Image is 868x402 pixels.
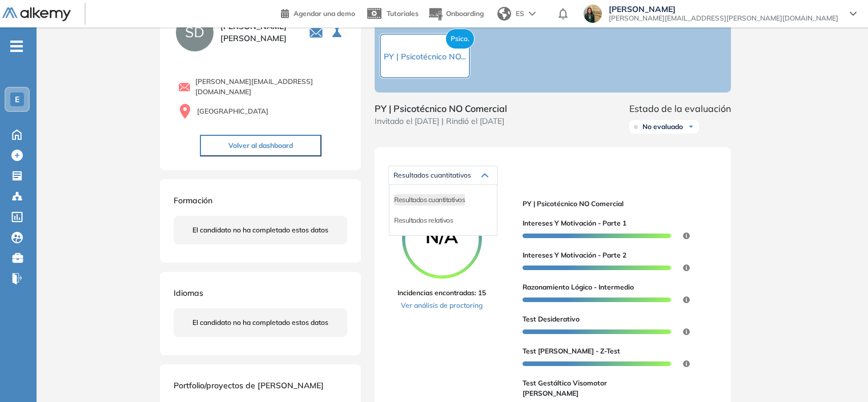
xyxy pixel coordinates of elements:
span: Test Desiderativo [523,314,580,324]
span: [PERSON_NAME] [PERSON_NAME] [220,21,295,45]
iframe: Chat Widget [663,270,868,402]
span: Razonamiento Lógico - Intermedio [523,282,634,292]
span: Portfolio/proyectos de [PERSON_NAME] [174,380,324,391]
span: Test Gestáltico Visomotor [PERSON_NAME] [523,378,653,399]
span: Incidencias encontradas: 15 [397,288,486,298]
span: Intereses y Motivación - Parte 1 [523,218,626,228]
span: PY | Psicotécnico NO... [384,51,466,62]
span: Intereses y Motivación - Parte 2 [523,250,626,260]
button: Onboarding [428,2,484,26]
span: No evaluado [642,122,683,131]
span: [PERSON_NAME][EMAIL_ADDRESS][PERSON_NAME][DOMAIN_NAME] [609,14,838,23]
span: Resultados relativos [394,216,453,224]
span: PY | Psicotécnico NO Comercial [375,102,507,115]
span: Onboarding [446,9,484,18]
span: Invitado el [DATE] | Rindió el [DATE] [375,115,507,127]
img: world [497,7,511,21]
span: [PERSON_NAME][EMAIL_ADDRESS][DOMAIN_NAME] [195,77,347,97]
span: Estado de la evaluación [629,102,731,115]
span: N/A [402,227,482,246]
span: E [15,95,19,104]
span: Test [PERSON_NAME] - Z-Test [523,346,620,356]
img: arrow [529,11,536,16]
a: Agendar una demo [281,6,355,19]
span: Tutoriales [387,9,419,18]
img: PROFILE_MENU_LOGO_USER [174,11,216,54]
span: [PERSON_NAME] [609,5,838,14]
span: Resultados cuantitativos [394,195,465,204]
span: El candidato no ha completado estos datos [192,317,328,328]
span: PY | Psicotécnico NO Comercial [523,199,708,209]
i: - [10,45,23,47]
a: Ver análisis de proctoring [397,300,486,311]
span: Formación [174,195,212,206]
img: Logo [2,7,71,22]
span: [GEOGRAPHIC_DATA] [197,106,268,116]
span: El candidato no ha completado estos datos [192,225,328,235]
span: Agendar una demo [294,9,355,18]
span: Resultados cuantitativos [393,171,471,179]
img: Ícono de flecha [688,123,694,130]
span: Psico. [445,29,475,49]
span: ES [516,9,524,19]
span: Idiomas [174,288,203,298]
button: Volver al dashboard [200,135,322,156]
